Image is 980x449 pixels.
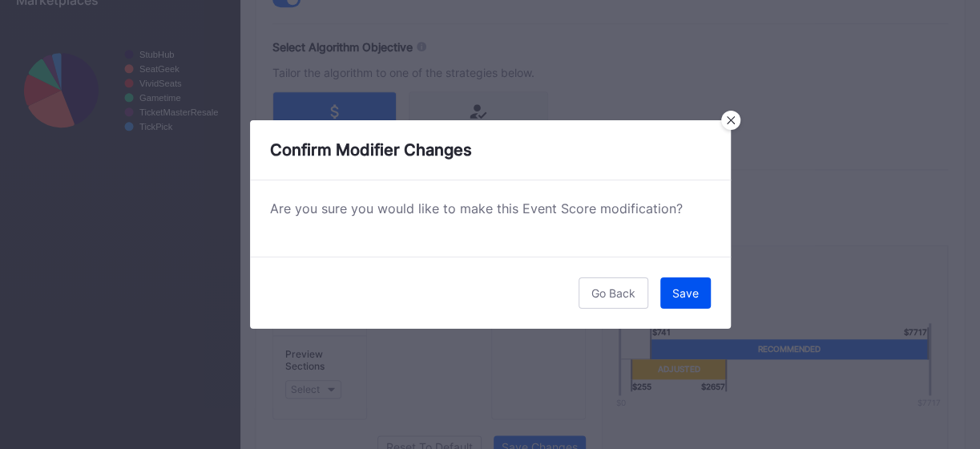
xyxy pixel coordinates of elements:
[660,277,711,309] button: Save
[270,200,711,216] div: Are you sure you would like to make this Event Score modification?
[250,120,731,180] div: Confirm Modifier Changes
[591,286,635,300] div: Go Back
[672,286,699,300] div: Save
[579,277,648,309] button: Go Back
